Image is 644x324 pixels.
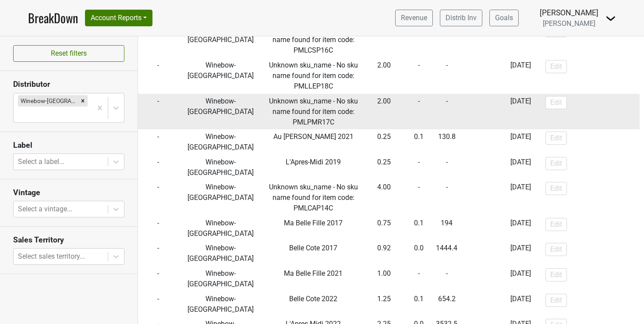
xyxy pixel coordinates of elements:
td: 194 [434,216,460,241]
td: - [434,94,460,130]
td: - [460,241,498,267]
div: Winebow-[GEOGRAPHIC_DATA] [18,95,78,107]
td: [DATE] [498,180,544,216]
td: 0.1 [404,129,434,155]
td: - [404,155,434,180]
td: 0.1 [404,292,434,317]
td: Winebow-[GEOGRAPHIC_DATA] [178,216,263,241]
td: - [138,266,178,292]
div: [PERSON_NAME] [540,7,598,18]
button: Edit [545,182,567,195]
td: - [404,22,434,58]
td: - [404,94,434,130]
td: - [434,266,460,292]
button: Edit [545,268,567,281]
td: - [404,180,434,216]
img: Dropdown Menu [605,13,616,24]
td: 0.75 [364,216,404,241]
td: - [460,129,498,155]
td: Winebow-[GEOGRAPHIC_DATA] [178,58,263,94]
button: Account Reports [85,10,152,26]
span: Belle Cote 2022 [289,295,337,303]
td: - [404,58,434,94]
td: [DATE] [498,58,544,94]
td: - [138,155,178,180]
td: [DATE] [498,22,544,58]
h3: Sales Territory [13,235,124,245]
button: Edit [545,218,567,231]
td: [DATE] [498,266,544,292]
span: Ma Belle Fille 2017 [284,219,343,227]
td: - [460,58,498,94]
span: Unknown sku_name - No sku name found for item code: PMLCAP14C [269,183,358,212]
span: [PERSON_NAME] [543,19,595,28]
td: Winebow-[GEOGRAPHIC_DATA] [178,241,263,267]
td: 4.00 [364,180,404,216]
td: 0.1 [404,216,434,241]
td: - [138,216,178,241]
td: - [434,58,460,94]
span: L'Apres-Midi 2019 [286,158,341,166]
td: - [138,241,178,267]
td: - [434,180,460,216]
td: - [138,94,178,130]
td: 0.0 [404,241,434,267]
td: 0.25 [364,129,404,155]
td: [DATE] [498,155,544,180]
td: - [138,22,178,58]
td: - [138,58,178,94]
td: [DATE] [498,129,544,155]
span: Unknown sku_name - No sku name found for item code: PMLLEP18C [269,61,358,90]
a: BreakDown [28,9,78,27]
td: Winebow-[GEOGRAPHIC_DATA] [178,292,263,317]
span: Unknown sku_name - No sku name found for item code: PMLCSP16C [269,25,358,54]
td: 654.2 [434,292,460,317]
td: 1.00 [364,266,404,292]
td: 0.25 [364,155,404,180]
td: 0.92 [364,241,404,267]
td: - [460,266,498,292]
td: Winebow-[GEOGRAPHIC_DATA] [178,180,263,216]
td: - [460,155,498,180]
td: [DATE] [498,241,544,267]
td: 130.8 [434,129,460,155]
span: Unknown sku_name - No sku name found for item code: PMLPMR17C [269,97,358,126]
td: - [460,292,498,317]
td: - [434,155,460,180]
h3: Distributor [13,80,124,89]
a: Distrib Inv [440,10,482,26]
span: Belle Cote 2017 [289,244,337,252]
td: [DATE] [498,216,544,241]
td: Winebow-[GEOGRAPHIC_DATA] [178,266,263,292]
button: Edit [545,294,567,307]
button: Edit [545,243,567,256]
h3: Vintage [13,188,124,197]
button: Reset filters [13,45,124,62]
td: - [434,22,460,58]
td: [DATE] [498,292,544,317]
td: 2.00 [364,58,404,94]
td: Winebow-[GEOGRAPHIC_DATA] [178,94,263,130]
div: Remove Winebow-WA [78,95,88,107]
button: Edit [545,60,567,73]
td: - [138,129,178,155]
span: Ma Belle Fille 2021 [284,269,343,278]
button: Edit [545,157,567,170]
td: - [460,22,498,58]
td: 1444.4 [434,241,460,267]
button: Edit [545,96,567,109]
td: - [460,180,498,216]
td: Winebow-[GEOGRAPHIC_DATA] [178,22,263,58]
td: 2.00 [364,22,404,58]
button: Edit [545,132,567,145]
td: Winebow-[GEOGRAPHIC_DATA] [178,129,263,155]
td: 1.25 [364,292,404,317]
td: - [460,94,498,130]
span: Au [PERSON_NAME] 2021 [273,132,354,141]
td: [DATE] [498,94,544,130]
td: - [138,180,178,216]
td: 2.00 [364,94,404,130]
td: - [460,216,498,241]
td: - [138,292,178,317]
a: Goals [489,10,519,26]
